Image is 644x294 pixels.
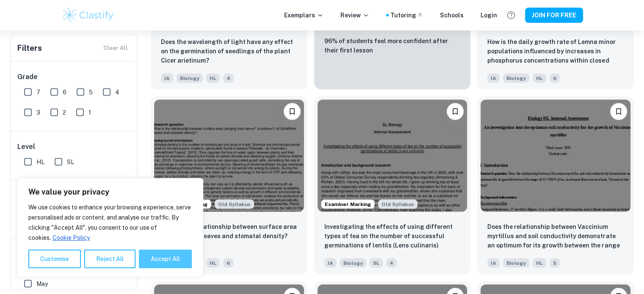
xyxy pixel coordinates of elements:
[440,11,464,20] a: Schools
[115,88,119,97] span: 4
[177,74,203,83] span: Biology
[215,200,254,209] span: Old Syllabus
[324,258,337,268] span: IA
[28,202,192,243] p: We use cookies to enhance your browsing experience, serve personalised ads or content, and analys...
[36,157,44,167] span: HL
[17,42,42,54] h6: Filters
[284,103,301,120] button: Please log in to bookmark exemplars
[370,258,383,268] span: SL
[321,201,374,208] span: Examiner Marking
[487,258,500,268] span: IA
[487,222,624,251] p: Does the relationship between Vaccinium myrtillus and soil conductivity demonstrate an optimum fo...
[318,100,467,212] img: Biology IA example thumbnail: Investigating the effects of using diffe
[503,74,529,83] span: Biology
[550,74,560,83] span: 6
[154,100,304,212] img: Biology IA example thumbnail: What is the relationship between surface
[28,250,81,268] button: Customise
[17,178,203,277] div: We value your privacy
[504,8,518,22] button: Help and Feedback
[88,108,91,117] span: 1
[17,72,131,82] h6: Grade
[161,222,297,241] p: What is the relationship between surface area of Schefflera leaves and stomatal density?
[63,88,66,97] span: 6
[340,258,366,268] span: Biology
[390,11,423,20] a: Tutoring
[63,108,66,117] span: 2
[314,96,471,275] a: Examiner MarkingStarting from the May 2025 session, the Biology IA requirements have changed. It'...
[533,74,546,83] span: HL
[52,234,90,242] a: Cookie Policy
[340,11,369,20] p: Review
[28,187,192,197] p: We value your privacy
[36,88,40,97] span: 7
[525,8,583,23] button: JOIN FOR FREE
[503,258,529,268] span: Biology
[447,103,464,120] button: Please log in to bookmark exemplars
[481,11,497,20] a: Login
[17,142,131,152] h6: Level
[151,96,307,275] a: Examiner MarkingStarting from the May 2025 session, the Biology IA requirements have changed. It'...
[481,100,630,212] img: Biology IA example thumbnail: Does the relationship between Vaccinium
[206,258,220,268] span: HL
[477,96,634,275] a: Please log in to bookmark exemplarsDoes the relationship between Vaccinium myrtillus and soil con...
[206,74,220,83] span: HL
[215,200,254,209] div: Starting from the May 2025 session, the Biology IA requirements have changed. It's OK to refer to...
[378,200,417,209] span: Old Syllabus
[67,157,74,167] span: SL
[84,250,135,268] button: Reject All
[161,74,173,83] span: IA
[386,258,397,268] span: 4
[89,88,93,97] span: 5
[533,258,546,268] span: HL
[324,36,461,55] p: 96% of students feel more confident after their first lesson
[36,108,40,117] span: 3
[223,258,233,268] span: 6
[61,7,115,24] img: Clastify logo
[550,258,560,268] span: 5
[139,250,192,268] button: Accept All
[284,11,323,20] p: Exemplars
[161,37,297,65] p: Does the wavelength of light have any effect on the germination of seedlings of the plant Cicer a...
[324,222,461,250] p: Investigating the effects of using different types of tea on the number of successful germination...
[487,37,624,66] p: How is the daily growth rate of Lemna minor populations influenced by increases in phosphorus con...
[36,279,48,289] span: May
[610,103,627,120] button: Please log in to bookmark exemplars
[487,74,500,83] span: IA
[378,200,417,209] div: Starting from the May 2025 session, the Biology IA requirements have changed. It's OK to refer to...
[223,74,234,83] span: 4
